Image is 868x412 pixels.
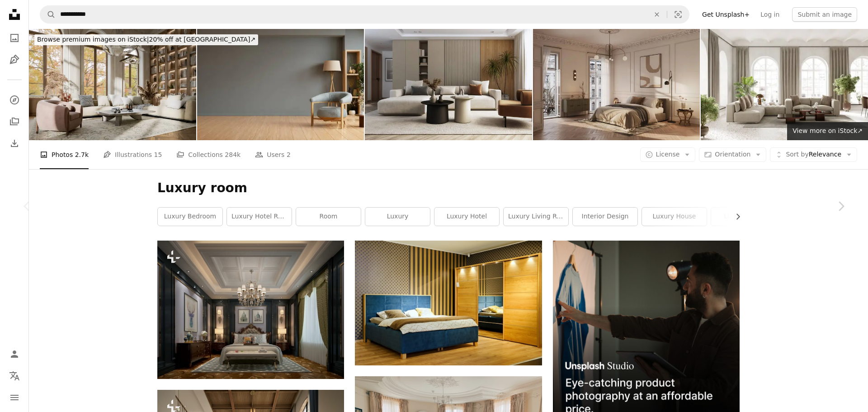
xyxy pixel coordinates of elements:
a: Log in / Sign up [5,345,24,363]
span: 20% off at [GEOGRAPHIC_DATA] ↗ [37,36,255,43]
a: luxury [365,208,430,226]
button: Visual search [667,6,689,23]
button: Language [5,367,24,385]
button: scroll list to the right [730,208,740,226]
img: Modern living room interior - 3d render [365,29,532,140]
a: Collections 284k [176,140,241,169]
button: Clear [647,6,667,23]
span: Browse premium images on iStock | [37,36,149,43]
a: Browse premium images on iStock|20% off at [GEOGRAPHIC_DATA]↗ [29,29,264,51]
span: Relevance [786,150,841,159]
a: luxury hotel [434,208,499,226]
span: Sort by [786,151,808,158]
img: living room inderior with arch windows, furnished with modern sofa and dining table, 3d render [701,29,868,140]
button: Submit an image [792,7,857,22]
a: Explore [5,91,24,109]
button: Menu [5,388,24,407]
h1: Luxury room [157,180,740,196]
a: Collections [5,113,24,131]
button: Orientation [699,147,766,162]
a: 3d render of classic bedroom [157,306,344,314]
a: luxury living room [504,208,568,226]
img: Living room with leather armchair on wood flooring and dark blue wall- 3D rendering [197,29,364,140]
form: Find visuals sitewide [40,5,689,24]
a: Illustrations 15 [103,140,162,169]
span: Orientation [715,151,750,158]
a: Users 2 [255,140,291,169]
a: room [296,208,361,226]
a: Download History [5,134,24,152]
a: Next [814,163,868,250]
span: 2 [287,150,291,160]
a: living room [711,208,776,226]
span: 284k [225,150,241,160]
span: 15 [154,150,162,160]
button: License [640,147,696,162]
img: Classic living room interior architecture [29,29,196,140]
img: Digitally generated image of old style bedroom with access to balcony [533,29,700,140]
a: Illustrations [5,51,24,69]
a: Get Unsplash+ [697,7,755,22]
a: luxury bedroom [158,208,222,226]
img: 3d render of classic bedroom [157,241,344,379]
button: Sort byRelevance [770,147,857,162]
a: a bedroom with a bed and a closet [355,299,542,307]
a: interior design [573,208,637,226]
a: View more on iStock↗ [787,122,868,140]
a: Photos [5,29,24,47]
img: a bedroom with a bed and a closet [355,241,542,365]
a: luxury hotel room [227,208,292,226]
a: Log in [755,7,785,22]
button: Search Unsplash [40,6,56,23]
span: View more on iStock ↗ [793,127,863,134]
a: luxury house [642,208,707,226]
span: License [656,151,680,158]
